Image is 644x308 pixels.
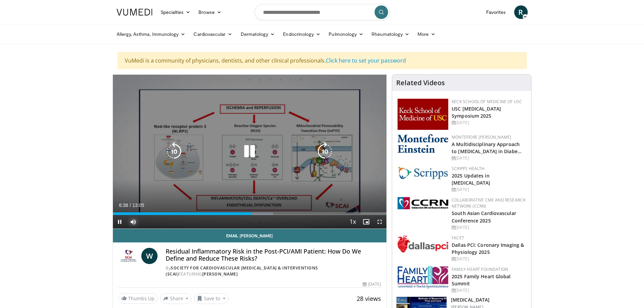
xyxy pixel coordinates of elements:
[118,248,139,264] img: Society for Cardiovascular Angiography & Interventions (SCAI)
[126,215,140,229] button: Mute
[396,79,445,87] h4: Related Videos
[189,27,236,41] a: Cardiovascular
[451,297,490,303] h3: [MEDICAL_DATA]
[166,265,318,277] a: Society for Cardiovascular [MEDICAL_DATA] & Interventions (SCAI)
[398,99,448,130] img: 7b941f1f-d101-407a-8bfa-07bd47db01ba.png.150x105_q85_autocrop_double_scale_upscale_version-0.2.jpg
[482,5,510,19] a: Favorites
[398,134,448,153] img: b0142b4c-93a1-4b58-8f91-5265c282693c.png.150x105_q85_autocrop_double_scale_upscale_version-0.2.png
[346,215,359,229] button: Playback Rate
[118,52,527,69] div: VuMedi is a community of physicians, dentists, and other clinical professionals.
[452,105,501,119] a: USC [MEDICAL_DATA] Symposium 2025
[452,242,524,255] a: Dallas PCI: Coronary Imaging & Physiology 2025
[255,4,390,20] input: Search topics, interventions
[514,5,528,19] a: R
[166,248,381,262] h4: Residual Inflammatory Risk in the Post-PCI/AMI Patient: How Do We Define and Reduce These Risks?
[452,235,464,241] a: FACET
[237,27,279,41] a: Dermatology
[113,215,126,229] button: Pause
[202,271,238,277] a: [PERSON_NAME]
[132,203,144,208] span: 13:05
[452,224,526,231] div: [DATE]
[160,293,192,304] button: Share
[194,293,229,304] button: Save to
[357,294,381,303] span: 28 views
[113,75,387,229] video-js: Video Player
[113,27,190,41] a: Allergy, Asthma, Immunology
[452,166,484,171] a: Scripps Health
[452,197,526,209] a: Collaborative CME and Research Network (CCRN)
[325,27,367,41] a: Pulmonology
[452,210,516,223] a: South Asian Cardiovascular Conference 2025
[113,229,387,242] a: Email [PERSON_NAME]
[398,166,448,180] img: c9f2b0b7-b02a-4276-a72a-b0cbb4230bc1.jpg.150x105_q85_autocrop_double_scale_upscale_version-0.2.jpg
[452,99,522,104] a: Keck School of Medicine of USC
[373,215,386,229] button: Fullscreen
[452,141,522,155] a: A Multidisciplinary Approach to [MEDICAL_DATA] in Diabe…
[398,266,448,289] img: 96363db5-6b1b-407f-974b-715268b29f70.jpeg.150x105_q85_autocrop_double_scale_upscale_version-0.2.jpg
[452,155,526,161] div: [DATE]
[452,134,511,140] a: Montefiore [PERSON_NAME]
[113,212,387,215] div: Progress Bar
[452,187,526,193] div: [DATE]
[166,265,381,277] div: By FEATURING
[398,197,448,209] img: a04ee3ba-8487-4636-b0fb-5e8d268f3737.png.150x105_q85_autocrop_double_scale_upscale_version-0.2.png
[359,215,373,229] button: Enable picture-in-picture mode
[326,57,406,64] a: Click here to set your password
[117,9,152,16] img: VuMedi Logo
[194,5,225,19] a: Browse
[130,203,131,208] span: /
[452,120,526,126] div: [DATE]
[452,256,526,262] div: [DATE]
[398,235,448,253] img: 939357b5-304e-4393-95de-08c51a3c5e2a.png.150x105_q85_autocrop_double_scale_upscale_version-0.2.png
[452,266,508,272] a: Family Heart Foundation
[363,281,381,287] div: [DATE]
[452,273,510,287] a: 2025 Family Heart Global Summit
[452,172,490,186] a: 2025 Updates in [MEDICAL_DATA]
[141,248,158,264] a: W
[119,203,128,208] span: 6:38
[279,27,325,41] a: Endocrinology
[367,27,413,41] a: Rheumatology
[413,27,439,41] a: More
[452,287,526,293] div: [DATE]
[157,5,195,19] a: Specialties
[118,293,158,304] a: Thumbs Up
